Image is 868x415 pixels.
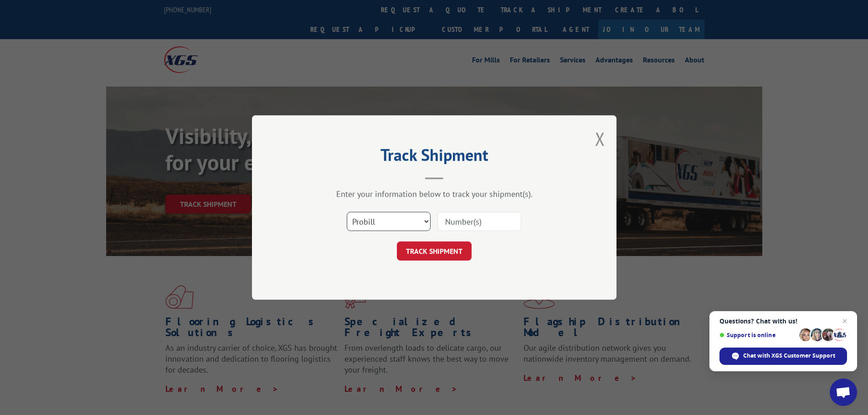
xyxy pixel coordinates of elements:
[719,332,796,338] span: Support is online
[298,189,571,199] div: Enter your information below to track your shipment(s).
[397,241,472,261] button: TRACK SHIPMENT
[595,127,605,151] button: Close modal
[719,318,847,325] span: Questions? Chat with us!
[719,348,847,365] div: Chat with XGS Customer Support
[437,212,521,231] input: Number(s)
[830,379,857,406] div: Open chat
[298,149,571,166] h2: Track Shipment
[839,316,850,327] span: Close chat
[743,352,835,360] span: Chat with XGS Customer Support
